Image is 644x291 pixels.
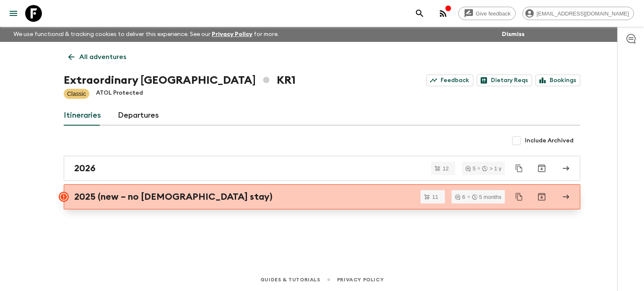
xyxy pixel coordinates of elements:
[64,184,580,209] a: 2025 (new – no [DEMOGRAPHIC_DATA] stay)
[522,7,634,20] div: [EMAIL_ADDRESS][DOMAIN_NAME]
[465,166,475,171] div: 5
[64,72,296,89] h1: Extraordinary [GEOGRAPHIC_DATA] KR1
[532,10,634,17] span: [EMAIL_ADDRESS][DOMAIN_NAME]
[438,166,454,171] span: 12
[64,156,580,181] a: 2026
[525,136,574,145] span: Include Archived
[512,161,527,176] button: Duplicate
[472,194,501,200] div: 5 months
[212,31,252,37] a: Privacy Policy
[5,5,22,22] button: menu
[512,189,527,204] button: Duplicate
[64,106,101,126] a: Itineraries
[482,166,501,171] div: > 1 y
[118,106,159,126] a: Departures
[427,194,443,200] span: 11
[79,52,126,62] p: All adventures
[337,275,384,284] a: Privacy Policy
[67,90,86,98] p: Classic
[455,194,465,200] div: 6
[500,28,527,40] button: Dismiss
[477,75,532,86] a: Dietary Reqs
[533,188,550,205] button: Archive
[458,7,516,20] a: Give feedback
[74,163,96,174] h2: 2026
[260,275,320,284] a: Guides & Tutorials
[96,89,143,99] p: ATOL Protected
[10,27,282,42] p: We use functional & tracking cookies to deliver this experience. See our for more.
[64,49,131,65] a: All adventures
[411,5,428,22] button: search adventures
[74,191,273,202] h2: 2025 (new – no [DEMOGRAPHIC_DATA] stay)
[471,10,515,17] span: Give feedback
[533,160,550,177] button: Archive
[535,75,580,86] a: Bookings
[426,75,473,86] a: Feedback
